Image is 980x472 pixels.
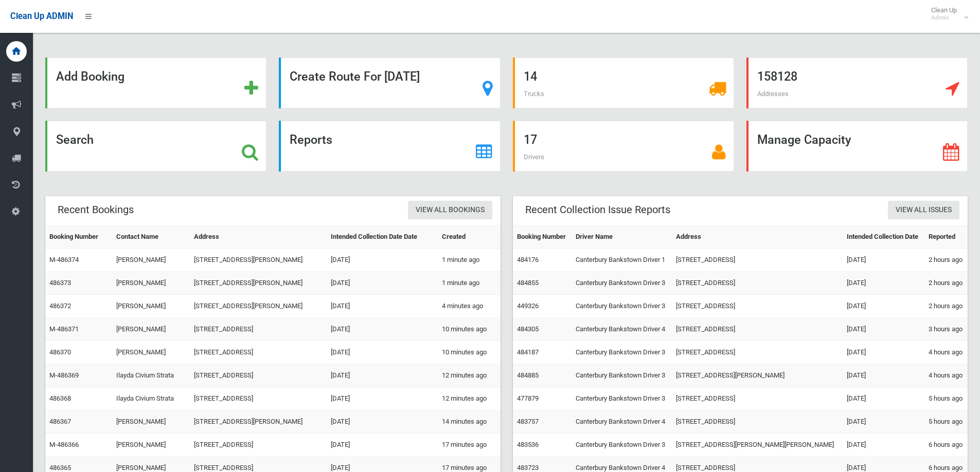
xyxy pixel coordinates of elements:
[843,272,924,295] td: [DATE]
[112,318,189,341] td: [PERSON_NAME]
[672,364,843,387] td: [STREET_ADDRESS][PERSON_NAME]
[672,272,843,295] td: [STREET_ADDRESS]
[843,225,924,249] th: Intended Collection Date
[49,256,79,263] a: M-486374
[279,58,500,108] a: Create Route For [DATE]
[524,133,537,147] strong: 17
[290,133,332,147] strong: Reports
[112,364,189,387] td: Ilayda Civium Strata
[843,364,924,387] td: [DATE]
[672,295,843,318] td: [STREET_ADDRESS]
[112,272,189,295] td: [PERSON_NAME]
[327,387,438,410] td: [DATE]
[327,249,438,272] td: [DATE]
[572,433,672,457] td: Canterbury Bankstown Driver 3
[438,433,500,457] td: 17 minutes ago
[190,225,327,249] th: Address
[572,295,672,318] td: Canterbury Bankstown Driver 3
[49,302,71,310] a: 486372
[438,387,500,410] td: 12 minutes ago
[45,200,146,220] header: Recent Bookings
[190,433,327,457] td: [STREET_ADDRESS]
[746,58,968,108] a: 158128 Addresses
[112,341,189,364] td: [PERSON_NAME]
[327,225,438,249] th: Intended Collection Date Date
[10,11,73,21] span: Clean Up ADMIN
[327,295,438,318] td: [DATE]
[672,225,843,249] th: Address
[190,249,327,272] td: [STREET_ADDRESS][PERSON_NAME]
[746,121,968,172] a: Manage Capacity
[843,295,924,318] td: [DATE]
[438,225,500,249] th: Created
[438,272,500,295] td: 1 minute ago
[112,249,189,272] td: [PERSON_NAME]
[572,225,672,249] th: Driver Name
[757,90,789,98] span: Addresses
[926,6,967,22] span: Clean Up
[49,348,71,356] a: 486370
[49,464,71,471] a: 486365
[190,295,327,318] td: [STREET_ADDRESS][PERSON_NAME]
[327,341,438,364] td: [DATE]
[843,249,924,272] td: [DATE]
[45,225,112,249] th: Booking Number
[513,225,572,249] th: Booking Number
[843,433,924,457] td: [DATE]
[45,121,266,172] a: Search
[112,225,189,249] th: Contact Name
[757,133,851,147] strong: Manage Capacity
[924,272,968,295] td: 2 hours ago
[672,249,843,272] td: [STREET_ADDRESS]
[112,433,189,457] td: [PERSON_NAME]
[513,200,683,220] header: Recent Collection Issue Reports
[56,69,124,84] strong: Add Booking
[190,341,327,364] td: [STREET_ADDRESS]
[190,410,327,433] td: [STREET_ADDRESS][PERSON_NAME]
[438,318,500,341] td: 10 minutes ago
[327,364,438,387] td: [DATE]
[931,14,957,22] small: Admin
[513,121,734,172] a: 17 Drivers
[56,133,94,147] strong: Search
[438,364,500,387] td: 12 minutes ago
[843,318,924,341] td: [DATE]
[517,325,539,333] a: 484305
[327,433,438,457] td: [DATE]
[517,302,539,310] a: 449326
[924,387,968,410] td: 5 hours ago
[327,318,438,341] td: [DATE]
[924,364,968,387] td: 4 hours ago
[49,325,79,333] a: M-486371
[517,279,539,287] a: 484855
[279,121,500,172] a: Reports
[572,387,672,410] td: Canterbury Bankstown Driver 3
[45,58,266,108] a: Add Booking
[49,371,79,379] a: M-486369
[924,225,968,249] th: Reported
[49,418,71,425] a: 486367
[438,341,500,364] td: 10 minutes ago
[49,394,71,402] a: 486368
[190,387,327,410] td: [STREET_ADDRESS]
[843,410,924,433] td: [DATE]
[438,249,500,272] td: 1 minute ago
[924,318,968,341] td: 3 hours ago
[190,272,327,295] td: [STREET_ADDRESS][PERSON_NAME]
[843,387,924,410] td: [DATE]
[517,371,539,379] a: 484885
[190,318,327,341] td: [STREET_ADDRESS]
[517,464,539,471] a: 483723
[572,272,672,295] td: Canterbury Bankstown Driver 3
[438,410,500,433] td: 14 minutes ago
[757,69,797,84] strong: 158128
[327,410,438,433] td: [DATE]
[438,295,500,318] td: 4 minutes ago
[524,90,544,98] span: Trucks
[888,201,959,220] a: View All Issues
[924,249,968,272] td: 2 hours ago
[190,364,327,387] td: [STREET_ADDRESS]
[112,387,189,410] td: Ilayda Civium Strata
[572,410,672,433] td: Canterbury Bankstown Driver 4
[327,272,438,295] td: [DATE]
